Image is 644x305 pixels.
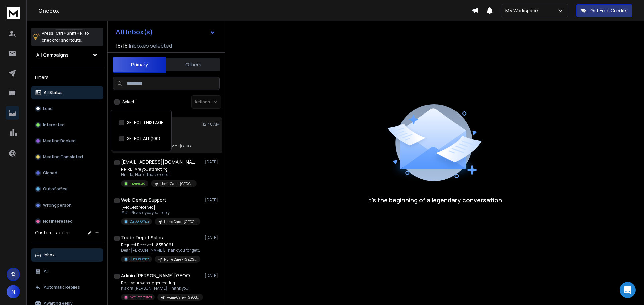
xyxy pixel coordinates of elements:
[121,159,195,165] h1: [EMAIL_ADDRESS][DOMAIN_NAME]
[130,219,149,224] p: Out Of Office
[31,118,103,132] button: Interested
[7,285,20,298] button: N
[164,257,196,262] p: Home Care - [GEOGRAPHIC_DATA]
[130,257,149,262] p: Out Of Office
[43,186,68,192] p: Out of office
[7,7,20,19] img: logo
[38,7,472,15] h1: Onebox
[43,203,72,208] p: Wrong person
[166,57,220,72] button: Others
[31,150,103,164] button: Meeting Completed
[44,252,55,258] p: Inbox
[44,285,80,290] p: Automatic Replies
[113,57,166,73] button: Primary
[121,172,197,177] p: Hi Jide, Here's the concept I
[127,136,160,141] label: SELECT ALL (100)
[121,197,166,203] h1: Web Genius Support
[43,219,73,224] p: Not Interested
[130,181,146,186] p: Interested
[121,286,202,291] p: Kia ora [PERSON_NAME], Thank you
[43,170,57,176] p: Closed
[576,4,632,17] button: Get Free Credits
[367,195,502,205] p: It’s the beginning of a legendary conversation
[121,210,200,215] p: ##- Please type your reply
[31,281,103,294] button: Automatic Replies
[590,7,628,14] p: Get Free Credits
[205,159,220,165] p: [DATE]
[122,99,135,105] label: Select
[205,235,220,240] p: [DATE]
[121,272,195,279] h1: Admin [PERSON_NAME][GEOGRAPHIC_DATA]
[31,248,103,262] button: Inbox
[31,182,103,196] button: Out of office
[31,166,103,180] button: Closed
[121,280,202,286] p: Re: Is your website generating
[43,122,65,128] p: Interested
[121,205,200,210] p: [Request received]
[43,106,53,111] p: Lead
[31,86,103,99] button: All Status
[121,242,202,248] p: Request Received - 835906 |
[203,122,220,127] p: 12:40 AM
[121,248,202,253] p: Dear [PERSON_NAME], Thank you for getting
[127,120,163,125] label: SELECT THIS PAGE
[43,154,83,160] p: Meeting Completed
[116,42,128,50] span: 18 / 18
[31,264,103,278] button: All
[121,234,163,241] h1: Trade Depot Sales
[44,90,63,95] p: All Status
[35,229,68,236] h3: Custom Labels
[55,29,83,37] span: Ctrl + Shift + k
[36,52,69,58] h1: All Campaigns
[31,134,103,148] button: Meeting Booked
[31,73,103,82] h3: Filters
[116,29,153,35] h1: All Inbox(s)
[505,7,541,14] p: My Workspace
[110,25,221,39] button: All Inbox(s)
[620,282,636,298] div: Open Intercom Messenger
[130,295,152,300] p: Not Interested
[121,167,197,172] p: Re: RE: Are you attracting
[31,215,103,228] button: Not Interested
[31,48,103,62] button: All Campaigns
[44,269,49,274] p: All
[164,219,196,224] p: Home Care - [GEOGRAPHIC_DATA]
[205,273,220,278] p: [DATE]
[31,102,103,116] button: Lead
[42,30,89,44] p: Press to check for shortcuts.
[167,295,199,300] p: Home Care - [GEOGRAPHIC_DATA]
[129,42,172,50] h3: Inboxes selected
[160,181,193,186] p: Home Care - [GEOGRAPHIC_DATA]
[160,144,193,149] p: Home Care - [GEOGRAPHIC_DATA]
[205,197,220,203] p: [DATE]
[43,138,76,144] p: Meeting Booked
[31,199,103,212] button: Wrong person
